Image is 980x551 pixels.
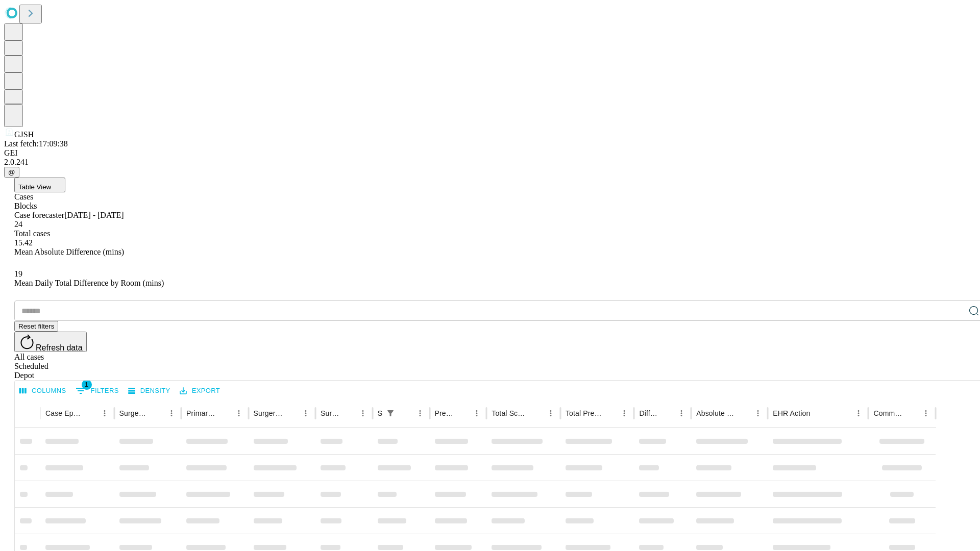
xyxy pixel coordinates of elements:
button: Sort [399,406,413,420]
button: Sort [341,406,356,420]
span: Mean Daily Total Difference by Room (mins) [14,279,164,287]
button: Sort [455,406,470,420]
button: Sort [660,406,674,420]
button: Sort [529,406,544,420]
div: Case Epic Id [45,409,82,417]
button: Menu [751,406,765,420]
button: Sort [284,406,299,420]
div: Absolute Difference [696,409,736,417]
button: Menu [470,406,484,420]
button: Menu [919,406,933,420]
div: Comments [873,409,903,417]
button: Sort [811,406,825,420]
button: Menu [674,406,689,420]
span: GJSH [14,130,34,139]
span: Table View [18,183,51,191]
button: Menu [356,406,370,420]
button: Menu [544,406,558,420]
button: Density [126,383,173,399]
button: Sort [737,406,751,420]
span: Mean Absolute Difference (mins) [14,247,124,256]
button: Sort [83,406,97,420]
div: Predicted In Room Duration [435,409,455,417]
button: Sort [603,406,617,420]
div: 1 active filter [383,406,398,420]
div: Surgery Date [321,409,340,417]
div: Scheduled In Room Duration [378,409,382,417]
span: [DATE] - [DATE] [64,211,124,219]
button: Menu [164,406,179,420]
button: Refresh data [14,332,87,352]
button: Menu [413,406,427,420]
span: Last fetch: 17:09:38 [4,139,68,148]
button: Menu [617,406,631,420]
button: Menu [97,406,112,420]
span: Refresh data [36,343,83,352]
span: 19 [14,269,22,278]
button: Show filters [73,383,121,399]
div: Surgeon Name [119,409,149,417]
button: Menu [299,406,313,420]
div: EHR Action [773,409,810,417]
div: GEI [4,148,976,158]
button: Table View [14,178,65,192]
button: Show filters [383,406,398,420]
button: Menu [232,406,246,420]
button: Select columns [17,383,69,399]
div: 2.0.241 [4,158,976,167]
button: @ [4,167,19,178]
button: Sort [904,406,919,420]
button: Menu [851,406,866,420]
div: Total Predicted Duration [566,409,602,417]
div: Total Scheduled Duration [492,409,528,417]
div: Surgery Name [254,409,283,417]
span: 15.42 [14,238,33,247]
button: Sort [217,406,232,420]
span: 24 [14,220,22,229]
span: Reset filters [18,322,54,330]
span: Total cases [14,229,50,238]
span: @ [8,168,15,176]
button: Sort [150,406,164,420]
button: Reset filters [14,321,58,332]
div: Difference [639,409,659,417]
button: Export [177,383,223,399]
div: Primary Service [186,409,216,417]
span: 1 [82,380,92,390]
span: Case forecaster [14,211,64,219]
